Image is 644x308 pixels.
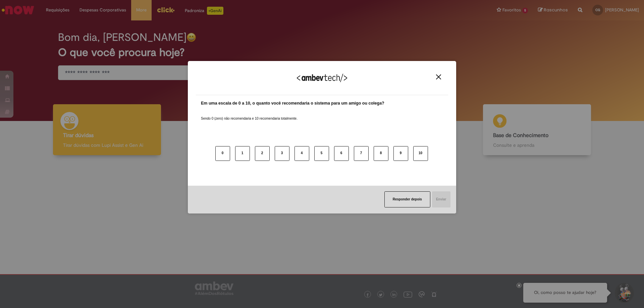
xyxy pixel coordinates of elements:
[354,146,369,161] button: 7
[314,146,329,161] button: 5
[434,74,443,80] button: Close
[201,100,384,107] label: Em uma escala de 0 a 10, o quanto você recomendaria o sistema para um amigo ou colega?
[374,146,388,161] button: 8
[384,191,430,207] button: Responder depois
[215,146,230,161] button: 0
[294,146,309,161] button: 4
[297,74,347,82] img: Logo Ambevtech
[393,146,408,161] button: 9
[275,146,289,161] button: 3
[436,74,441,79] img: Close
[235,146,250,161] button: 1
[334,146,349,161] button: 6
[201,108,298,121] label: Sendo 0 (zero) não recomendaria e 10 recomendaria totalmente.
[413,146,428,161] button: 10
[255,146,270,161] button: 2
